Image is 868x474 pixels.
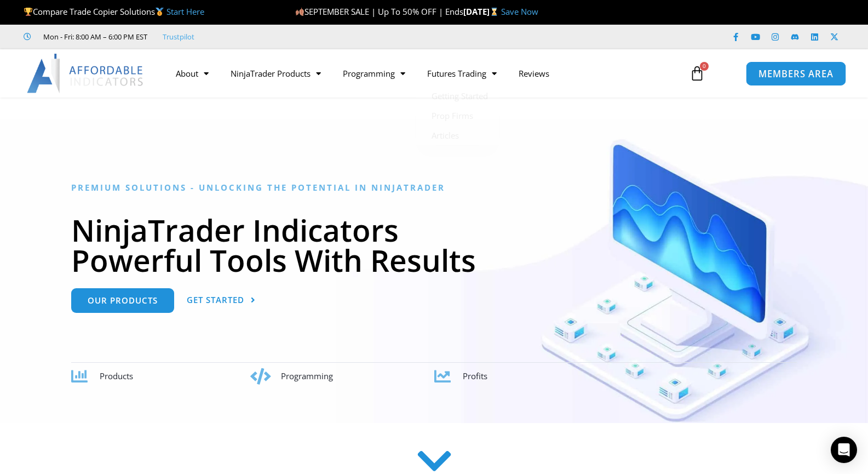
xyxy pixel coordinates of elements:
ul: Futures Trading [416,86,499,145]
a: Futures Trading [416,61,508,86]
a: Save Now [501,6,538,17]
span: SEPTEMBER SALE | Up To 50% OFF | Ends [295,6,463,17]
span: Our Products [88,296,158,305]
a: 0 [673,58,721,89]
strong: [DATE] [463,6,501,17]
a: Reviews [508,61,560,86]
span: Mon - Fri: 8:00 AM – 6:00 PM EST [41,30,147,43]
span: Profits [463,370,487,381]
img: ⌛ [490,8,498,16]
a: NinjaTrader Products [220,61,332,86]
a: Articles [416,125,499,145]
a: Start Here [166,6,204,17]
span: 0 [700,62,709,71]
a: About [165,61,220,86]
img: LogoAI | Affordable Indicators – NinjaTrader [27,54,145,93]
a: Programming [332,61,416,86]
img: 🏆 [24,8,32,16]
span: MEMBERS AREA [758,69,833,78]
h6: Premium Solutions - Unlocking the Potential in NinjaTrader [71,182,797,193]
a: Our Products [71,288,174,313]
span: Get Started [187,296,244,304]
a: Prop Firms [416,106,499,125]
span: Products [100,370,133,381]
a: Getting Started [416,86,499,106]
img: 🍂 [296,8,304,16]
span: Programming [281,370,333,381]
div: Open Intercom Messenger [831,437,857,463]
h1: NinjaTrader Indicators Powerful Tools With Results [71,215,797,275]
a: MEMBERS AREA [745,61,846,85]
img: 🥇 [156,8,164,16]
nav: Menu [165,61,677,86]
span: Compare Trade Copier Solutions [24,6,204,17]
a: Trustpilot [163,30,194,43]
a: Get Started [187,288,256,313]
